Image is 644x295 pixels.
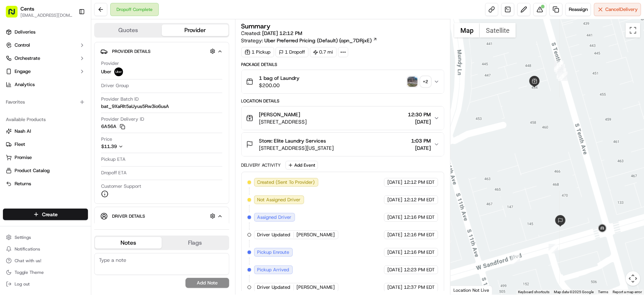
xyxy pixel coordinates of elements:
span: Notifications [15,246,40,252]
div: 8 [557,68,566,77]
div: 6 [556,64,565,74]
span: 12:16 PM EDT [404,232,435,238]
span: 12:16 PM EDT [404,249,435,256]
button: Notifications [3,244,88,254]
span: [PERSON_NAME] [297,284,335,291]
a: Deliveries [3,26,88,38]
span: Not Assigned Driver [257,197,301,203]
span: [DATE] [387,214,402,221]
span: [PERSON_NAME] [23,113,59,119]
span: Pylon [73,181,88,186]
span: Driver Updated [257,232,291,238]
button: Orchestrate [3,53,88,64]
a: Returns [6,181,85,187]
span: Returns [15,181,31,187]
button: See all [113,93,133,102]
span: Log out [15,281,30,287]
button: Provider Details [100,45,223,57]
div: 📗 [7,163,13,169]
span: 12:23 PM EDT [404,267,435,273]
span: [PERSON_NAME] [23,132,59,138]
img: Google [452,285,476,295]
span: [DATE] [387,284,402,291]
a: Terms (opens in new tab) [598,290,608,294]
span: [STREET_ADDRESS] [259,118,307,125]
span: $200.00 [259,82,300,89]
button: CancelDelivery [594,3,641,16]
button: Log out [3,279,88,289]
a: Product Catalog [6,167,85,174]
span: Control [15,42,30,48]
span: 1 bag of Laundry [259,74,300,82]
span: Pickup Arrived [257,267,290,273]
span: Provider Batch ID [101,96,139,102]
img: uber-new-logo.jpeg [114,67,123,76]
button: Quotes [95,24,162,36]
a: 💻API Documentation [59,160,120,173]
div: 9 [558,71,568,81]
button: 6A56A [101,123,125,130]
span: [DATE] [387,267,402,273]
span: 12:12 PM EDT [404,197,435,203]
button: Flags [162,237,229,249]
button: Create [3,209,88,220]
button: Toggle fullscreen view [626,23,640,38]
span: Price [101,136,112,143]
button: Chat with us! [3,256,88,266]
span: Settings [15,234,31,240]
input: Got a question? Start typing here... [19,47,131,54]
div: Delivery Activity [241,162,281,168]
span: • [61,132,63,138]
button: $11.39 [101,143,165,150]
button: Toggle Theme [3,267,88,277]
img: Nash [7,7,22,22]
span: [EMAIL_ADDRESS][DOMAIN_NAME] [20,12,73,18]
img: 1736555255976-a54dd68f-1ca7-489b-9aae-adbdc363a1c4 [15,113,20,119]
span: 12:37 PM EDT [404,284,435,291]
span: Nash AI [15,128,31,135]
span: 12:12 PM EDT [404,179,435,186]
span: Fleet [15,141,25,148]
div: 1 Pickup [241,47,274,57]
span: [DATE] [387,179,402,186]
span: [PERSON_NAME] [259,111,300,118]
div: Location Details [241,98,444,104]
span: Driver Group [101,82,129,89]
span: Created: [241,30,303,37]
span: [DATE] [408,118,431,125]
button: Show satellite imagery [480,23,516,38]
span: [DATE] [65,132,80,138]
button: Provider [162,24,229,36]
span: Assigned Driver [257,214,292,221]
button: 1 bag of Laundry$200.00photo_proof_of_pickup image+2 [242,70,444,93]
span: [STREET_ADDRESS][US_STATE] [259,144,334,152]
span: Driver Updated [257,284,291,291]
span: Provider [101,60,119,67]
a: Nash AI [6,128,85,135]
button: Add Event [285,161,318,170]
button: Cents [20,5,34,12]
div: 💻 [62,163,68,169]
button: Returns [3,178,88,190]
span: Provider Delivery ID [101,116,144,123]
div: 0.7 mi [310,47,337,57]
span: Driver Details [112,213,145,219]
span: Store: Elite Laundry Services [259,137,326,144]
div: We're available if you need us! [33,77,100,82]
span: 1:03 PM [411,137,431,144]
a: Fleet [6,141,85,148]
span: Pickup ETA [101,156,126,163]
span: Product Catalog [15,167,50,174]
button: Product Catalog [3,165,88,176]
button: Start new chat [124,71,133,80]
img: 1736555255976-a54dd68f-1ca7-489b-9aae-adbdc363a1c4 [15,133,20,139]
button: Fleet [3,139,88,150]
span: Create [42,211,58,218]
button: Promise [3,152,88,163]
span: Pickup Enroute [257,249,290,256]
a: Open this area in Google Maps (opens a new window) [452,285,476,295]
button: Settings [3,232,88,242]
img: Masood Aslam [7,125,19,137]
button: Engage [3,66,88,77]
